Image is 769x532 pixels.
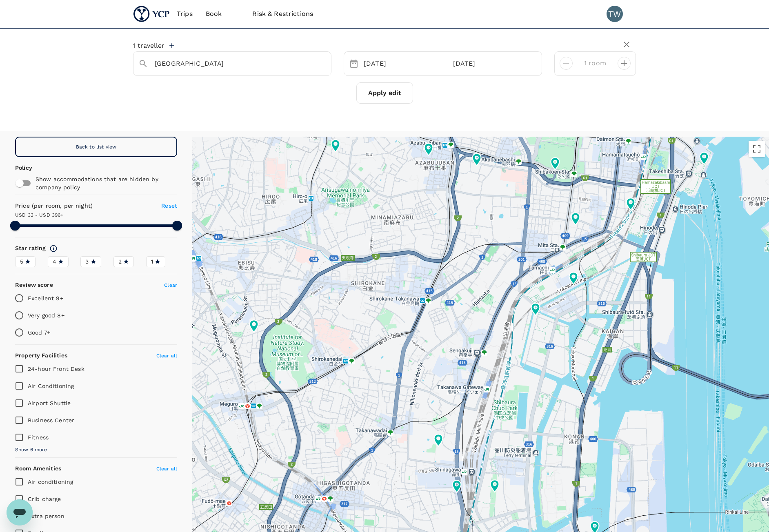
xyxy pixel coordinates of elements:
div: [DATE] [450,56,536,72]
span: Air conditioning [28,479,73,485]
span: Show 6 more [15,446,47,454]
h6: Review score [15,281,53,290]
button: Apply edit [356,82,413,104]
input: Search cities, hotels, work locations [155,57,303,70]
button: decrease [618,57,631,70]
span: Fitness [28,434,49,441]
p: Show accommodations that are hidden by company policy [36,175,164,191]
span: 1 [151,257,153,266]
span: Clear all [156,353,177,359]
span: Clear [164,282,177,288]
svg: Star ratings are awarded to properties to represent the quality of services, facilities, and amen... [49,244,58,253]
h6: Price (per room, per night) [15,202,137,211]
span: Airport Shuttle [28,400,71,406]
iframe: Button to launch messaging window [7,499,33,525]
span: USD 33 - USD 396+ [15,212,64,218]
span: Trips [177,9,193,19]
span: Clear all [156,466,177,472]
p: Policy [15,164,26,172]
span: 5 [20,257,23,266]
p: Good 7+ [28,328,50,337]
img: YCP SG Pte. Ltd. [133,5,170,23]
span: Extra person [28,513,64,519]
span: 2 [118,257,122,266]
span: Reset [161,202,177,209]
span: Risk & Restrictions [252,9,313,19]
div: TW [607,6,623,22]
button: Open [325,63,327,64]
span: Back to list view [76,144,117,150]
p: Excellent 9+ [28,294,63,302]
div: [DATE] [360,56,446,72]
span: 4 [53,257,56,266]
p: Very good 8+ [28,311,64,319]
span: 24-hour Front Desk [28,366,84,372]
span: Air Conditioning [28,383,74,389]
button: Toggle fullscreen view [749,141,765,157]
span: Crib charge [28,496,61,502]
button: 1 traveller [133,42,174,50]
input: Add rooms [579,57,611,70]
span: Book [206,9,222,19]
a: Back to list view [15,137,177,157]
h6: Room Amenities [15,464,61,473]
span: Business Center [28,417,74,423]
h6: Property Facilities [15,351,67,360]
span: 3 [85,257,89,266]
h6: Star rating [15,244,46,253]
